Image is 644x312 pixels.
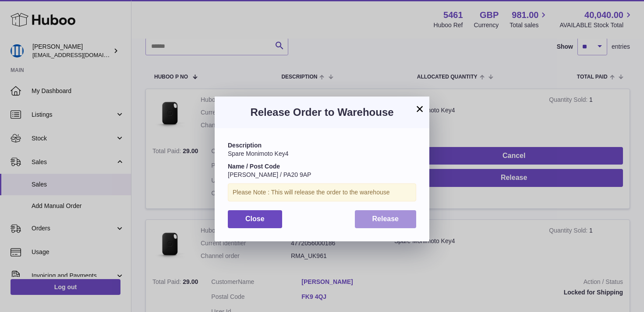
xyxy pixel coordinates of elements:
strong: Name / Post Code [228,163,280,170]
button: Close [228,210,282,228]
button: × [414,104,425,114]
span: Spare Monimoto Key4 [228,150,289,157]
span: [PERSON_NAME] / PA20 9AP [228,171,311,178]
button: Release [355,210,417,228]
h3: Release Order to Warehouse [228,105,416,119]
div: Please Note : This will release the order to the warehouse [228,183,416,201]
span: Close [245,215,265,222]
span: Release [372,215,399,222]
strong: Description [228,142,262,149]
